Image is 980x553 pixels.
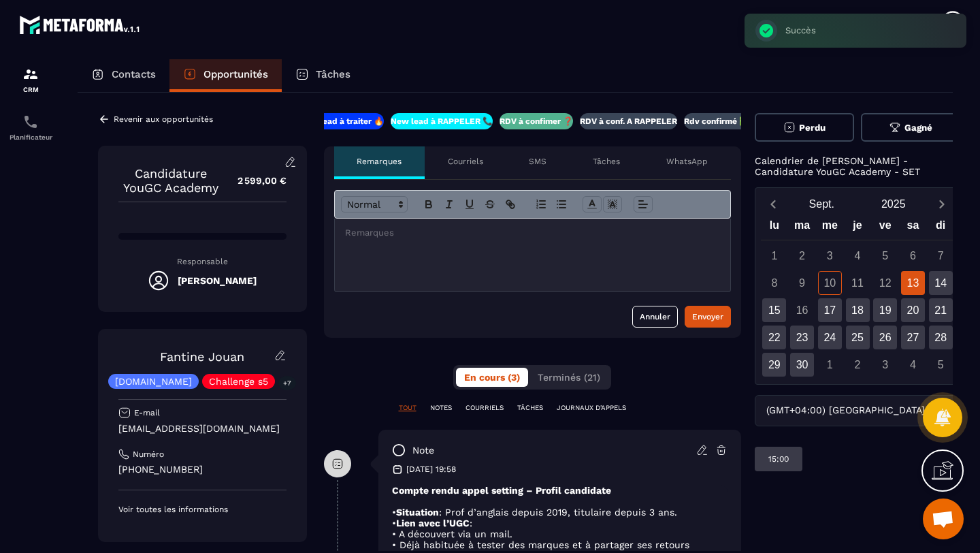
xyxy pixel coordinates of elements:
div: 13 [901,271,925,295]
div: 23 [790,326,814,349]
div: 5 [873,244,897,268]
p: 2 599,00 € [224,168,287,194]
div: di [927,216,955,240]
div: 18 [846,298,870,322]
div: 3 [818,244,842,268]
div: me [816,216,844,240]
p: +7 [278,376,296,390]
p: Tâches [593,156,620,167]
p: CRM [3,86,58,93]
div: 2 [846,353,870,377]
div: 3 [873,353,897,377]
div: 11 [846,271,870,295]
p: [DOMAIN_NAME] [115,377,192,386]
div: 21 [929,298,953,322]
span: Perdu [799,123,826,133]
p: note [412,444,434,457]
div: 29 [762,353,786,377]
div: 24 [818,326,842,349]
div: 4 [846,244,870,268]
span: Gagné [904,123,932,133]
strong: Lien avec l’UGC [396,518,470,528]
span: (GMT+04:00) [GEOGRAPHIC_DATA] [764,403,928,418]
div: 28 [929,326,953,349]
div: 20 [901,298,925,322]
p: • A découvert via un mail. [392,528,728,539]
p: WhatsApp [666,156,708,167]
p: Tâches [316,68,350,80]
div: ma [788,216,816,240]
p: Rdv confirmé ✅ [684,116,749,127]
a: formationformationCRM [3,56,58,104]
p: COURRIELS [465,403,504,413]
button: Open years overlay [857,192,930,216]
div: 2 [790,244,814,268]
p: Candidature YouGC Academy [118,166,224,195]
p: Numéro [133,449,164,460]
p: SMS [529,156,546,167]
p: E-mail [134,407,160,418]
div: 4 [901,353,925,377]
div: 16 [790,298,814,322]
a: schedulerschedulerPlanificateur [3,104,58,151]
div: 1 [762,244,786,268]
p: TOUT [399,403,416,413]
div: 30 [790,353,814,377]
p: Responsable [118,257,287,266]
div: lu [760,216,788,240]
img: logo [19,12,142,37]
button: En cours (3) [456,368,528,387]
img: scheduler [22,114,39,130]
a: Tâches [282,59,364,92]
p: Contacts [112,68,156,80]
p: Opportunités [203,68,268,80]
a: Contacts [78,59,169,92]
div: 22 [762,326,786,349]
div: 7 [929,244,953,268]
div: sa [899,216,927,240]
p: JOURNAUX D'APPELS [557,403,626,413]
div: Envoyer [692,310,723,323]
p: TÂCHES [517,403,543,413]
div: 15 [762,298,786,322]
p: • : [392,518,728,528]
button: Perdu [755,113,855,142]
p: Challenge s5 [209,377,268,386]
button: Terminés (21) [529,368,608,387]
button: Gagné [861,113,961,142]
strong: Compte rendu appel setting – Profil candidate [392,485,611,496]
div: 6 [901,244,925,268]
strong: Situation [396,507,439,518]
div: 14 [929,271,953,295]
div: 17 [818,298,842,322]
p: 15:00 [768,454,789,464]
div: Calendar days [761,244,955,377]
p: NOTES [430,403,452,413]
p: New lead à RAPPELER 📞 [391,116,493,127]
div: 9 [790,271,814,295]
h5: [PERSON_NAME] [178,275,257,286]
div: Search for option [755,395,961,426]
a: Opportunités [169,59,282,92]
p: Revenir aux opportunités [114,114,213,124]
p: RDV à conf. A RAPPELER [580,116,677,127]
p: Voir toutes les informations [118,504,287,515]
div: 12 [873,271,897,295]
div: 25 [846,326,870,349]
button: Envoyer [685,306,731,328]
p: [EMAIL_ADDRESS][DOMAIN_NAME] [118,422,287,435]
div: Calendar wrapper [761,216,955,377]
div: 19 [873,298,897,322]
p: [DATE] 19:58 [406,464,456,475]
span: En cours (3) [464,372,520,383]
button: Open months overlay [786,192,858,216]
button: Next month [930,195,955,213]
p: Courriels [448,156,483,167]
button: Previous month [761,195,786,213]
p: Calendrier de [PERSON_NAME] - Candidature YouGC Academy - SET [755,155,961,177]
div: 10 [818,271,842,295]
a: Fantine Jouan [160,349,244,364]
div: je [844,216,872,240]
div: 8 [762,271,786,295]
div: Ouvrir le chat [923,499,964,539]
